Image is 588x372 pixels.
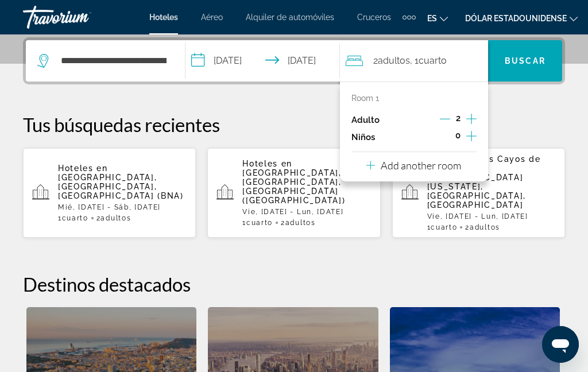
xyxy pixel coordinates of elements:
font: es [427,14,437,23]
a: Cruceros [357,13,391,22]
font: 1 [58,214,62,222]
font: 2 [96,214,101,222]
font: adultos [470,223,500,231]
font: adultos [378,55,410,66]
div: Widget de búsqueda [26,40,562,82]
button: Decrement children [439,130,450,144]
a: Aéreo [201,13,223,22]
a: Alquiler de automóviles [246,13,334,22]
font: 1 [427,223,431,231]
button: Cambiar moneda [465,10,578,26]
button: Elementos de navegación adicionales [403,8,416,26]
button: Increment adults [466,111,477,129]
font: [GEOGRAPHIC_DATA], [GEOGRAPHIC_DATA], [GEOGRAPHIC_DATA] (BNA) [58,173,184,200]
font: Cuarto [246,219,273,227]
button: Buscar [488,40,562,82]
button: Increment children [466,129,477,146]
font: Cuarto [419,55,447,66]
font: [GEOGRAPHIC_DATA], [GEOGRAPHIC_DATA], [GEOGRAPHIC_DATA] ([GEOGRAPHIC_DATA]) [242,168,345,205]
font: 2 [465,223,470,231]
iframe: Botón para iniciar la ventana de mensajería [542,326,579,363]
span: 2 [456,114,461,123]
button: Hoteles en [GEOGRAPHIC_DATA], [GEOGRAPHIC_DATA], [GEOGRAPHIC_DATA] ([GEOGRAPHIC_DATA])Vie, [DATE]... [207,148,380,238]
font: Mié, [DATE] - Sáb, [DATE] [58,203,161,211]
p: Room 1 [351,94,379,103]
font: , 1 [410,55,419,66]
button: Decrement adults [440,113,450,127]
font: Cuarto [62,214,88,222]
p: Add another room [381,159,461,172]
font: 1 [242,219,246,227]
font: Hoteles en [58,164,108,173]
span: 0 [455,131,461,140]
button: Cambiar idioma [427,10,448,26]
font: Vie, [DATE] - Lun, [DATE] [427,212,528,220]
a: Travorium [23,2,138,32]
font: 2 [281,219,285,227]
font: los Cayos de [US_STATE], [GEOGRAPHIC_DATA][US_STATE], [GEOGRAPHIC_DATA], [GEOGRAPHIC_DATA] [427,154,541,210]
font: adultos [285,219,316,227]
font: Cuarto [431,223,457,231]
font: Tus búsquedas recientes [23,113,220,136]
font: Destinos destacados [23,273,191,296]
font: Dólar estadounidense [465,14,567,23]
font: Vie, [DATE] - Lun, [DATE] [242,208,343,216]
button: Hoteles en [GEOGRAPHIC_DATA], [GEOGRAPHIC_DATA], [GEOGRAPHIC_DATA] (BNA)Mié, [DATE] - Sáb, [DATE]... [23,148,196,238]
p: Niños [351,133,375,142]
font: adultos [100,214,131,222]
font: 2 [373,55,378,66]
font: Buscar [505,56,546,65]
button: Hoteles en los Cayos de [US_STATE], [GEOGRAPHIC_DATA][US_STATE], [GEOGRAPHIC_DATA], [GEOGRAPHIC_D... [392,148,565,238]
font: Hoteles en [242,159,292,168]
a: Hoteles [149,13,178,22]
button: Check-in date: Sep 5, 2025 Check-out date: Sep 6, 2025 [185,40,339,82]
p: Adulto [351,115,380,125]
button: Viajeros: 2 adultos, 0 niños [340,40,488,82]
button: Add another room [366,152,461,176]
